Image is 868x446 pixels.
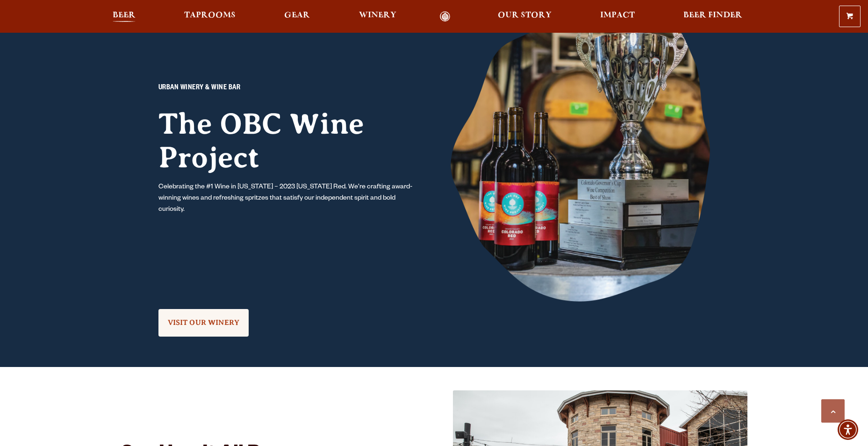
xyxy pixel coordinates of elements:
a: Winery [353,11,402,22]
a: Impact [594,11,641,22]
span: Beer [113,12,136,19]
a: Taprooms [178,11,242,22]
h2: The OBC Wine Project [158,107,418,175]
p: URBAN WINERY & WINE BAR [158,83,418,94]
span: Impact [600,12,635,19]
img: Website_Wine_CORed [451,3,710,302]
a: Our Story [492,11,558,22]
div: Accessibility Menu [838,419,858,440]
span: Winery [359,12,396,19]
span: Gear [284,12,310,19]
a: Scroll to top [821,399,845,423]
span: VISIT OUR WINERY [168,318,240,327]
div: See Our Full LineUp [158,302,249,338]
a: Gear [278,11,316,22]
a: VISIT OUR WINERY [158,309,249,337]
span: Our Story [498,12,552,19]
a: Beer [107,11,142,22]
span: Beer Finder [683,12,742,19]
a: Beer Finder [677,11,748,22]
span: Taprooms [184,12,236,19]
a: Odell Home [428,11,463,22]
p: Celebrating the #1 Wine in [US_STATE] – 2023 [US_STATE] Red. We’re crafting award-winning wines a... [158,182,418,216]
